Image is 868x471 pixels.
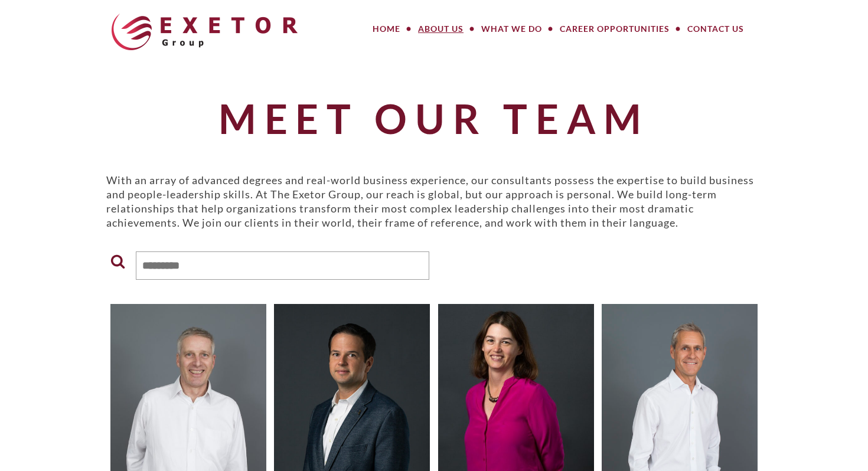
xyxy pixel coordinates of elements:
a: Home [364,17,409,41]
a: What We Do [472,17,551,41]
a: Contact Us [678,17,753,41]
a: About Us [409,17,472,41]
img: The Exetor Group [112,14,298,50]
p: With an array of advanced degrees and real-world business experience, our consultants possess the... [106,173,762,230]
h1: Meet Our Team [106,96,762,140]
a: Career Opportunities [551,17,678,41]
